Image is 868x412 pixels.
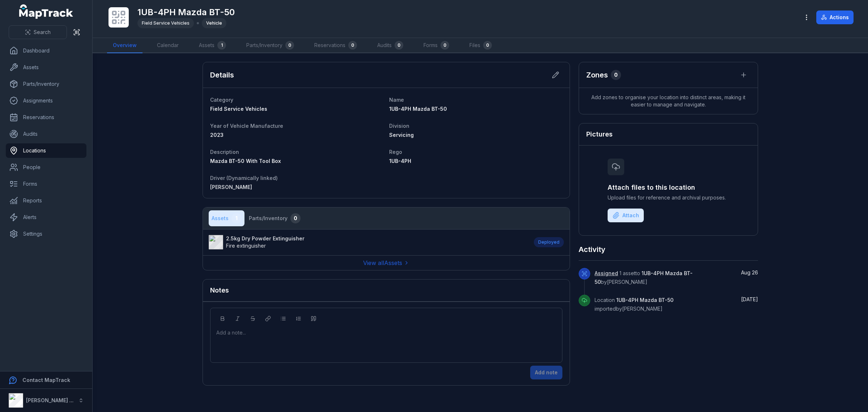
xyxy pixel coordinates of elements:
a: Locations [6,143,86,158]
span: Aug 26 [741,269,758,276]
time: 8/15/2025, 10:36:34 AM [741,296,758,302]
span: Add zones to organise your location into distinct areas, making it easier to manage and navigate. [579,88,758,114]
a: Assignments [6,93,86,108]
a: Forms0 [418,38,455,53]
a: Audits [6,127,86,141]
span: Servicing [389,132,414,138]
a: Reports [6,193,86,208]
a: Calendar [151,38,184,53]
a: 2.5kg Dry Powder ExtinguisherFire extinguisher [209,235,527,249]
span: 1UB-4PH [389,158,411,164]
strong: Contact MapTrack [22,377,70,383]
span: Rego [389,149,402,155]
div: 0 [483,41,492,50]
span: 1UB-4PH Mazda BT-50 [389,106,447,112]
span: Field Service Vehicles [210,106,267,112]
a: Overview [107,38,142,53]
span: Upload files for reference and archival purposes. [608,194,729,201]
div: 0 [611,70,621,80]
span: Search [34,29,51,36]
a: Alerts [6,210,86,224]
a: Assigned [595,270,618,277]
button: Attach [608,209,644,222]
a: Reservations [6,110,86,125]
strong: 2.5kg Dry Powder Extinguisher [226,235,305,242]
span: Year of Vehicle Manufacture [210,123,283,129]
button: Assets1 [209,210,244,226]
button: Parts/Inventory0 [246,210,303,226]
h2: Activity [579,244,605,255]
span: Field Service Vehicles [142,20,190,26]
span: Name [389,97,404,103]
a: Reservations0 [309,38,363,53]
span: 2023 [210,132,224,138]
span: Location imported by [PERSON_NAME] [595,297,673,312]
div: 0 [395,41,403,50]
span: [DATE] [741,296,758,302]
button: Actions [816,10,854,24]
span: Division [389,123,409,129]
span: Fire extinguisher [226,243,266,249]
div: 1 [231,213,242,223]
a: Parts/Inventory0 [241,38,300,53]
time: 8/26/2025, 4:45:58 PM [741,269,758,276]
div: 1 [217,41,226,50]
a: Forms [6,177,86,191]
a: Dashboard [6,43,86,58]
span: 1 asset to by [PERSON_NAME] [595,270,693,285]
button: Search [9,25,67,39]
span: 1UB-4PH Mazda BT-50 [595,270,693,285]
div: 0 [441,41,449,50]
a: View allAssets [363,258,409,267]
h3: Attach files to this location [608,182,729,193]
div: Vehicle [202,18,226,28]
a: Files0 [464,38,498,53]
a: Assets [6,60,86,75]
span: Mazda BT-50 With Tool Box [210,158,281,164]
a: Parts/Inventory [6,77,86,91]
div: Deployed [534,237,564,247]
a: [PERSON_NAME] [210,184,383,191]
h2: Details [210,70,234,80]
span: 1UB-4PH Mazda BT-50 [616,297,673,303]
span: Category [210,97,233,103]
h2: Zones [586,70,608,80]
h3: Notes [210,285,229,295]
a: Audits0 [371,38,409,53]
span: Description [210,149,239,155]
a: Settings [6,227,86,241]
h1: 1UB-4PH Mazda BT-50 [137,7,235,18]
div: 0 [290,213,301,223]
h3: Pictures [586,129,613,139]
div: 0 [285,41,294,50]
a: Assets1 [193,38,232,53]
a: MapTrack [19,4,73,19]
div: 0 [348,41,357,50]
strong: [PERSON_NAME] Air [26,397,76,403]
a: People [6,160,86,175]
span: Driver (Dynamically linked) [210,175,278,181]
